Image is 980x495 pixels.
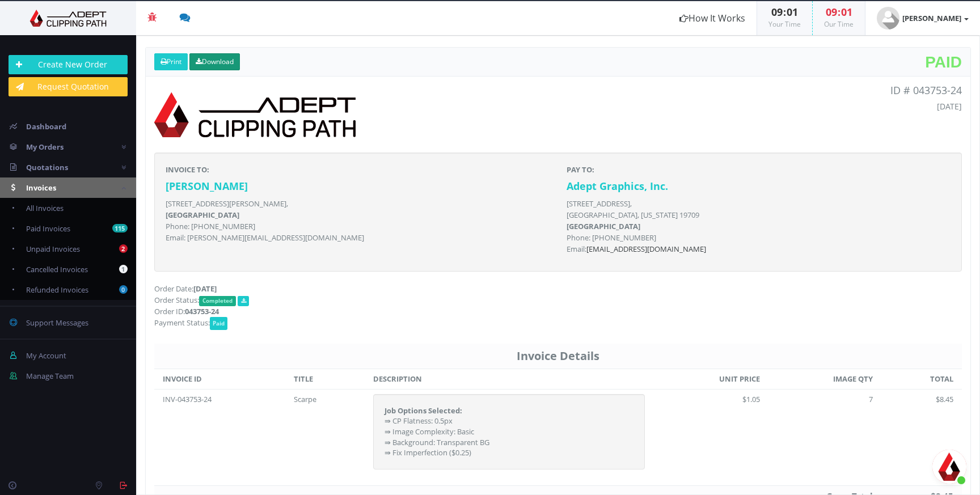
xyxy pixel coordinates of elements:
span: My Account [26,350,66,361]
span: 01 [787,5,798,19]
p: ID # 043753-24 [567,85,962,96]
div: Aprire la chat [932,450,966,484]
strong: INVOICE TO: [166,164,209,175]
span: Support Messages [26,318,88,328]
b: [GEOGRAPHIC_DATA] [166,210,239,220]
strong: Job Options Selected: [385,405,462,416]
span: Invoices [26,183,56,193]
img: logo-print.png [154,85,356,144]
th: Invoice Details [154,344,962,369]
span: Refunded Invoices [26,285,88,295]
span: Manage Team [26,371,74,381]
b: 115 [112,224,128,232]
small: Our Time [824,19,854,29]
span: Paid Invoices [26,223,70,234]
th: TOTAL [881,369,962,390]
small: Your Time [768,19,801,29]
span: 01 [841,5,852,19]
a: Request Quotation [9,77,128,96]
a: How It Works [668,1,757,35]
img: user_default.jpg [877,7,899,29]
p: [STREET_ADDRESS][PERSON_NAME], Phone: [PHONE_NUMBER] Email: [PERSON_NAME][EMAIL_ADDRESS][DOMAIN_N... [166,198,550,243]
strong: PAY TO: [567,164,594,175]
span: : [837,5,841,19]
b: 1 [119,265,128,273]
b: 2 [119,244,128,253]
strong: [PERSON_NAME] [166,179,248,193]
span: My Orders [26,142,64,152]
strong: [DATE] [193,284,217,294]
span: 09 [826,5,837,19]
p: Order Date: Order Status: Order ID: Payment Status: [154,283,962,328]
span: All Invoices [26,203,64,213]
span: Cancelled Invoices [26,264,88,274]
th: INVOICE ID [154,369,285,390]
strong: Adept Graphics, Inc. [567,179,668,193]
strong: [PERSON_NAME] [902,13,961,23]
a: Create New Order [9,55,128,74]
span: : [783,5,787,19]
td: $8.45 [881,389,962,485]
p: [STREET_ADDRESS], [GEOGRAPHIC_DATA], [US_STATE] 19709 Phone: [PHONE_NUMBER] Email: [567,198,951,255]
strong: 043753-24 [185,306,219,316]
th: DESCRIPTION [365,369,653,390]
span: Paid [925,53,962,70]
div: Scarpe [294,394,356,405]
span: Quotations [26,162,68,172]
td: $1.05 [653,389,768,485]
td: INV-043753-24 [154,389,285,485]
span: Dashboard [26,121,66,132]
a: [PERSON_NAME] [865,1,980,35]
img: Adept Graphics [9,10,128,27]
td: 7 [768,389,881,485]
a: Print [154,53,188,70]
b: [GEOGRAPHIC_DATA] [567,221,640,231]
th: TITLE [285,369,365,390]
h5: [DATE] [567,102,962,111]
a: Download [189,53,240,70]
th: IMAGE QTY [768,369,881,390]
span: 09 [771,5,783,19]
a: [EMAIL_ADDRESS][DOMAIN_NAME] [586,244,706,254]
span: Completed [199,296,236,306]
span: Unpaid Invoices [26,244,80,254]
th: UNIT PRICE [653,369,768,390]
b: 0 [119,285,128,294]
div: ⇛ CP Flatness: 0.5px ⇛ Image Complexity: Basic ⇛ Background: Transparent BG ⇛ Fix Imperfection ($... [373,394,645,469]
span: Paid [210,317,227,330]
